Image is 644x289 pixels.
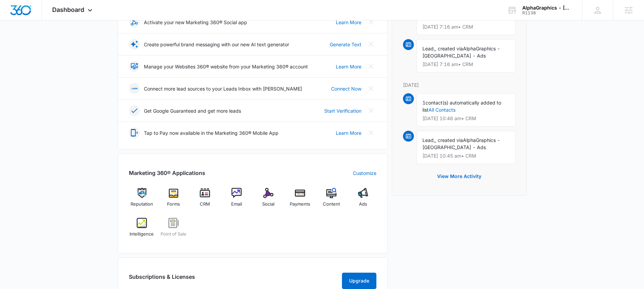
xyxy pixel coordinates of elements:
[435,137,463,143] span: , created via
[422,100,501,113] span: contact(s) automatically added to list
[192,188,218,212] a: CRM
[365,105,376,116] button: Close
[144,85,302,92] p: Connect more lead sources to your Leads Inbox with [PERSON_NAME]
[224,188,250,212] a: Email
[144,129,279,137] p: Tap to Pay now available in the Marketing 360® Mobile App
[167,201,180,208] span: Forms
[422,137,435,143] span: Lead,
[287,188,313,212] a: Payments
[422,154,510,158] p: [DATE] 10:45 am • CRM
[422,116,510,121] p: [DATE] 10:46 am • CRM
[365,127,376,138] button: Close
[350,188,376,212] a: Ads
[290,201,310,208] span: Payments
[365,17,376,28] button: Close
[422,25,510,29] p: [DATE] 7:16 am • CRM
[144,41,289,48] p: Create powerful brand messaging with our new AI text generator
[324,107,361,114] a: Start Verification
[403,81,515,89] p: [DATE]
[129,218,155,242] a: Intelligence
[160,218,186,242] a: Point of Sale
[336,63,361,70] a: Learn More
[336,129,361,137] a: Learn More
[200,201,210,208] span: CRM
[422,46,435,51] span: Lead,
[336,19,361,26] a: Learn More
[359,201,367,208] span: Ads
[144,19,247,26] p: Activate your new Marketing 360® Social app
[353,170,376,177] a: Customize
[422,100,425,106] span: 1
[323,201,340,208] span: Content
[129,273,195,286] h2: Subscriptions & Licenses
[129,169,205,177] h2: Marketing 360® Applications
[52,6,84,13] span: Dashboard
[331,85,361,92] a: Connect Now
[144,63,308,70] p: Manage your Websites 360® website from your Marketing 360® account
[231,201,242,208] span: Email
[144,107,241,114] p: Get Google Guaranteed and get more leads
[342,273,376,289] button: Upgrade
[129,188,155,212] a: Reputation
[365,39,376,50] button: Close
[318,188,345,212] a: Content
[435,46,463,51] span: , created via
[131,201,153,208] span: Reputation
[160,188,186,212] a: Forms
[522,11,572,15] div: account id
[365,61,376,72] button: Close
[255,188,282,212] a: Social
[365,83,376,94] button: Close
[330,41,361,48] a: Generate Text
[422,62,510,67] p: [DATE] 7:16 am • CRM
[161,231,186,238] span: Point of Sale
[130,231,154,238] span: Intelligence
[522,5,572,11] div: account name
[429,107,455,113] a: All Contacts
[430,168,488,184] button: View More Activity
[262,201,274,208] span: Social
